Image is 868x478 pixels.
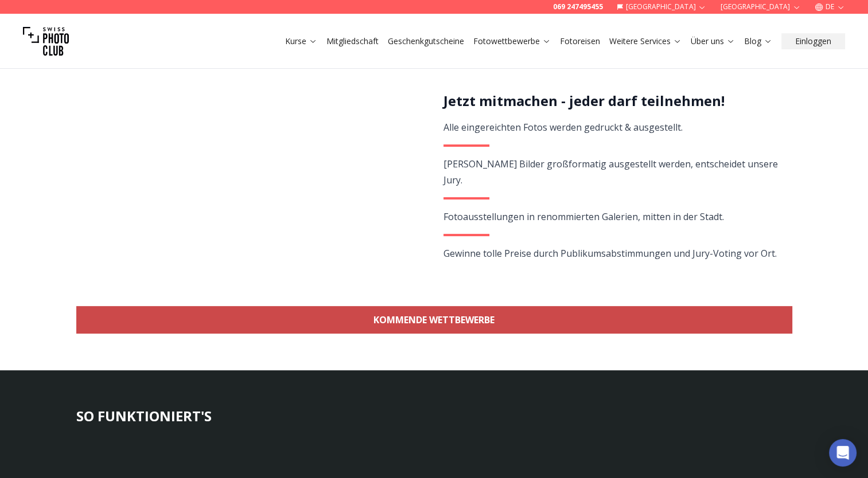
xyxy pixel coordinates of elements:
[473,36,551,47] a: Fotowettbewerbe
[326,36,379,47] a: Mitgliedschaft
[443,210,724,223] span: Fotoausstellungen in renommierten Galerien, mitten in der Stadt.
[443,247,777,260] span: Gewinne tolle Preise durch Publikumsabstimmungen und Jury-Voting vor Ort.
[443,158,778,186] span: [PERSON_NAME] Bilder großformatig ausgestellt werden, entscheidet unsere Jury.
[23,18,69,64] img: Swiss photo club
[281,33,322,49] button: Kurse
[691,36,735,47] a: Über uns
[739,33,777,49] button: Blog
[744,36,772,47] a: Blog
[469,33,555,49] button: Fotowettbewerbe
[686,33,739,49] button: Über uns
[285,36,317,47] a: Kurse
[553,2,603,11] a: 069 247495455
[829,439,857,467] div: Open Intercom Messenger
[609,36,682,47] a: Weitere Services
[555,33,605,49] button: Fotoreisen
[443,92,779,110] h2: Jetzt mitmachen - jeder darf teilnehmen!
[383,33,469,49] button: Geschenkgutscheine
[76,306,792,334] a: KOMMENDE WETTBEWERBE
[781,33,845,49] button: Einloggen
[443,121,683,134] span: Alle eingereichten Fotos werden gedruckt & ausgestellt.
[322,33,383,49] button: Mitgliedschaft
[560,36,600,47] a: Fotoreisen
[76,407,792,425] h3: SO FUNKTIONIERT'S
[388,36,464,47] a: Geschenkgutscheine
[605,33,686,49] button: Weitere Services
